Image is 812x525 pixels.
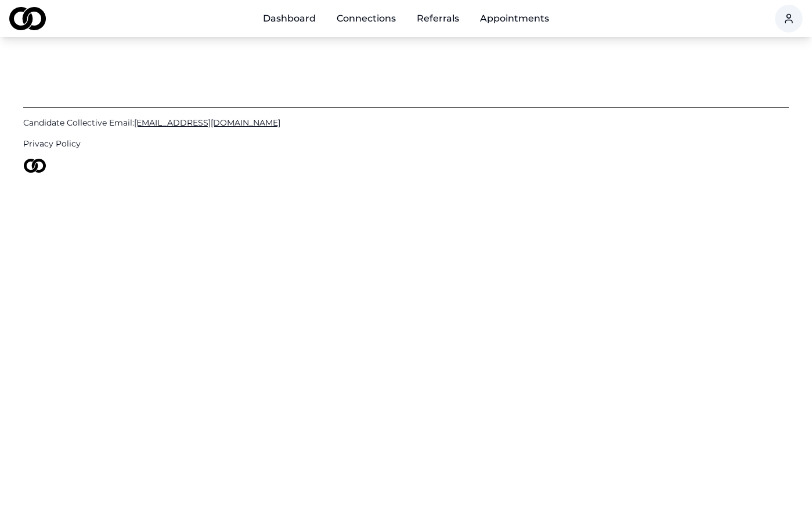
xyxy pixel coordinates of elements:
[23,138,789,149] a: Privacy Policy
[254,7,325,30] a: Dashboard
[23,117,789,128] a: Candidate Collective Email:[EMAIL_ADDRESS][DOMAIN_NAME]
[23,159,46,173] img: logo
[9,7,46,30] img: logo
[254,7,558,30] nav: Main
[327,7,405,30] a: Connections
[471,7,558,30] a: Appointments
[407,7,468,30] a: Referrals
[134,117,280,128] span: [EMAIL_ADDRESS][DOMAIN_NAME]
